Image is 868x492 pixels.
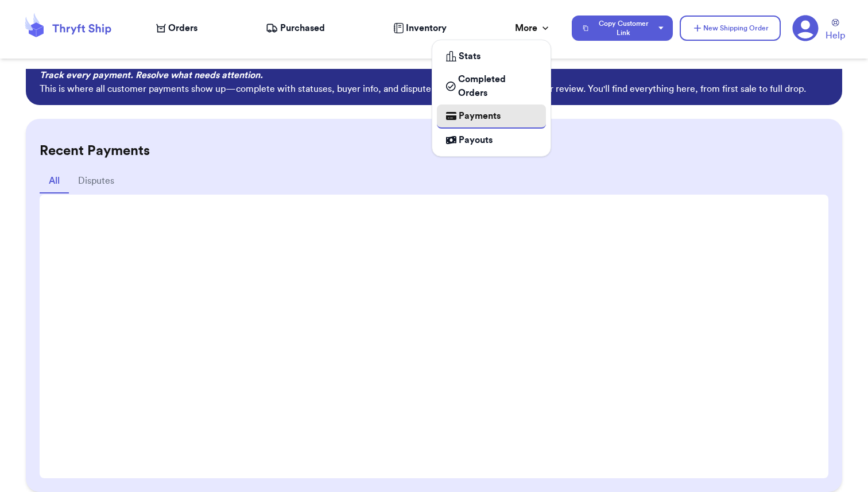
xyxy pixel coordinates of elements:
span: Payments [459,109,501,123]
button: All [40,169,69,193]
span: Help [826,29,845,42]
p: Track every payment. Resolve what needs attention. [40,68,828,82]
button: Copy Customer Link [572,16,673,41]
a: Inventory [393,21,447,35]
span: Inventory [406,21,447,35]
a: Completed Orders [437,68,546,104]
h2: Recent Payments [40,142,828,160]
a: Help [826,19,845,42]
a: Stats [437,45,546,68]
span: Payouts [459,133,493,147]
button: New Shipping Order [680,16,781,41]
p: This is where all customer payments show up—complete with statuses, buyer info, and dispute detai... [40,82,828,96]
span: Orders [168,21,197,35]
a: Payouts [437,129,546,152]
span: Completed Orders [458,72,537,100]
a: Payments [437,104,546,129]
span: Purchased [280,21,325,35]
a: Purchased [266,21,325,35]
iframe: stripe-connect-ui-layer-stripe-connect-payments [51,206,816,469]
button: Disputes [69,169,123,193]
span: Stats [459,49,480,63]
a: Orders [156,21,197,35]
div: More [515,21,551,35]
